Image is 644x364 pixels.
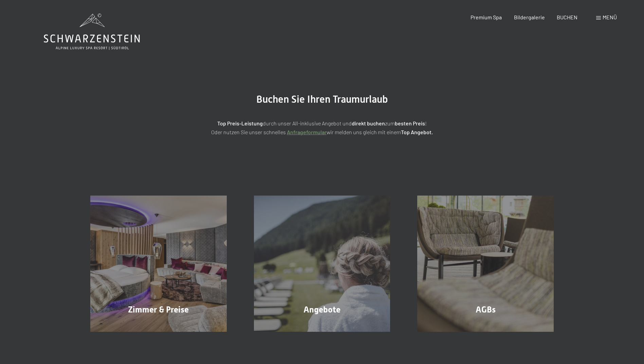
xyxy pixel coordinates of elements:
[128,305,189,315] span: Zimmer & Preise
[471,14,502,20] a: Premium Spa
[303,305,341,315] span: Angebote
[240,196,404,332] a: Buchung Angebote
[395,120,425,126] strong: besten Preis
[217,120,263,126] strong: Top Preis-Leistung
[287,129,327,135] a: Anfrageformular
[603,14,617,20] span: Menü
[352,120,385,126] strong: direkt buchen
[77,196,240,332] a: Buchung Zimmer & Preise
[557,14,577,20] a: BUCHEN
[152,119,492,136] p: durch unser All-inklusive Angebot und zum ! Oder nutzen Sie unser schnelles wir melden uns gleich...
[256,93,388,105] span: Buchen Sie Ihren Traumurlaub
[401,129,433,135] strong: Top Angebot.
[476,305,496,315] span: AGBs
[514,14,545,20] a: Bildergalerie
[404,196,567,332] a: Buchung AGBs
